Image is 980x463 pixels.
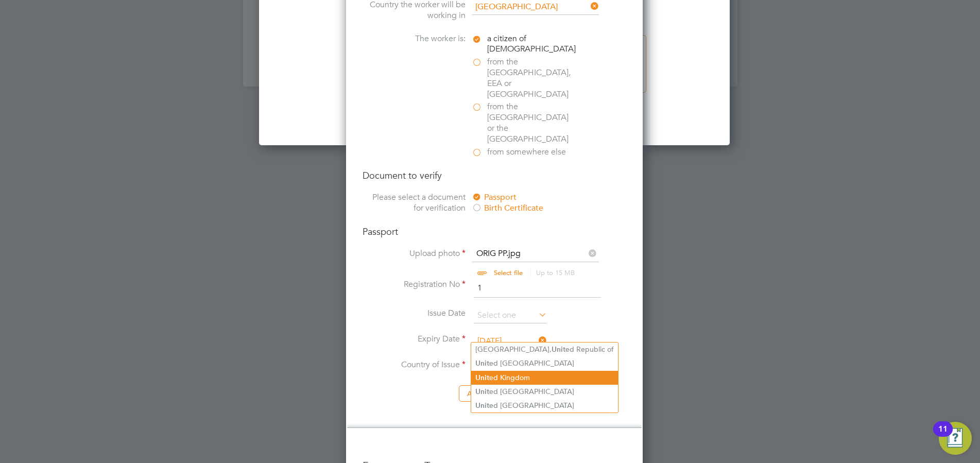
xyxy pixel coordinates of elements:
[475,387,489,396] b: Unit
[939,422,972,455] button: Open Resource Center, 11 new notifications
[363,226,626,237] h4: Passport
[487,57,575,99] span: from the [GEOGRAPHIC_DATA], EEA or [GEOGRAPHIC_DATA]
[363,279,466,290] label: Registration No
[474,334,547,349] input: Select one
[472,203,626,214] div: Birth Certificate
[475,359,489,368] b: Unit
[471,342,618,356] li: [GEOGRAPHIC_DATA], ed Republic of
[363,192,466,214] label: Please select a document for verification
[472,192,626,203] div: Passport
[363,359,466,370] label: Country of Issue
[471,385,618,399] li: ed [GEOGRAPHIC_DATA]
[471,399,618,413] li: ed [GEOGRAPHIC_DATA]
[487,147,566,158] span: from somewhere else
[552,345,565,354] b: Unit
[459,385,525,402] button: Add document
[363,334,466,345] label: Expiry Date
[471,356,618,370] li: ed [GEOGRAPHIC_DATA]
[487,101,575,144] span: from the [GEOGRAPHIC_DATA] or the [GEOGRAPHIC_DATA]
[475,373,489,382] b: Unit
[474,308,547,323] input: Select one
[363,33,466,44] label: The worker is:
[475,401,489,410] b: Unit
[363,248,466,259] label: Upload photo
[363,308,466,319] label: Issue Date
[938,429,948,442] div: 11
[363,169,626,181] h4: Document to verify
[471,371,618,385] li: ed Kingdom
[487,33,576,55] span: a citizen of [DEMOGRAPHIC_DATA]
